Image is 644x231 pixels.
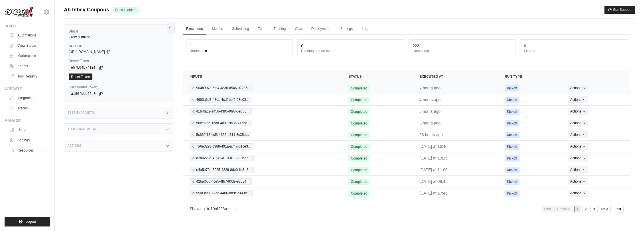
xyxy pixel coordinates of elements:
[190,85,335,91] a: View execution details for Id
[183,23,206,35] a: Executions
[190,143,335,150] a: View execution details for Id
[505,144,519,150] span: Kickoff
[69,29,168,34] label: Status
[568,85,588,91] button: Actions for execution
[604,6,635,14] button: Get Support
[419,167,448,172] time: August 21, 2025 at 11:00 GMT-3
[419,121,440,125] time: August 22, 2025 at 08:45 GMT-3
[190,120,253,126] span: Id: 56cef2e6-16ad-4037-9a86-7156c…
[568,155,588,162] button: Actions for execution
[419,109,440,114] time: August 22, 2025 at 11:00 GMT-3
[291,23,305,35] a: Chat
[554,206,573,212] span: Previous
[190,43,192,49] div: 1
[505,132,519,138] span: Kickoff
[190,97,251,103] span: Id: 4680a6d7-48c1-4cdf-bbf9-98d03…
[615,204,644,231] iframe: Chat Widget
[348,97,369,103] span: Completed
[301,43,303,49] div: 0
[505,190,519,197] span: Kickoff
[419,156,448,160] time: August 21, 2025 at 13:15 GMT-3
[17,148,34,153] span: Resources
[524,49,623,53] dt: Errored
[7,31,50,40] a: Automations
[419,132,443,137] time: August 21, 2025 at 17:45 GMT-3
[270,23,289,35] a: Training
[190,143,253,150] span: Id: 7a6e329b-c988-491a-a747-b1ce3…
[348,155,369,162] span: Completed
[229,23,252,35] a: Scheduling
[190,108,335,115] a: View execution details for Id
[210,207,215,211] span: 10
[190,167,335,173] a: View execution details for Id
[413,43,419,49] div: 222
[69,44,168,48] label: API URL
[190,206,237,212] p: Showing to of results
[25,219,36,224] span: Logout
[68,111,94,115] h3: Test Endpoints
[505,167,519,173] span: Kickoff
[7,41,50,50] a: Crew Studio
[542,206,623,212] nav: Pagination
[69,50,105,54] span: [URL][DOMAIN_NAME]
[348,120,369,126] span: Completed
[190,132,335,138] a: View execution details for Id
[582,206,589,212] a: 2
[568,143,588,150] button: Actions for execution
[419,86,440,90] time: August 22, 2025 at 15:30 GMT-3
[190,190,253,196] span: Id: 550f3ae1-52ed-4406-bb9c-a441b…
[337,23,356,35] a: Settings
[183,71,630,216] section: Crew executions table
[419,191,448,195] time: August 20, 2025 at 17:45 GMT-3
[69,59,168,63] label: Bearer Token
[7,51,50,60] a: Marketplace
[505,155,519,162] span: Kickoff
[69,35,168,39] div: Crew is online
[568,166,588,173] button: Actions for execution
[419,97,440,102] time: August 22, 2025 at 13:15 GMT-3
[498,71,561,82] th: Run Type
[7,125,50,134] a: Usage
[568,178,588,185] button: Actions for execution
[68,128,99,131] h3: Additional Details
[190,178,252,185] span: Id: 42baf65b-4ce5-4fb7-90de-93684…
[590,206,598,212] a: 3
[505,85,519,91] span: Kickoff
[419,144,448,149] time: August 21, 2025 at 16:40 GMT-3
[190,108,252,115] span: Id: 41b4fac2-a456-4395-9f98-5ed86…
[7,146,50,155] button: Resources
[190,155,254,161] span: Id: d2a0228d-4098-4013-a117-10bd5…
[69,64,98,71] code: e57b04b7410f
[505,120,519,126] span: Kickoff
[574,206,581,212] span: 1
[113,7,139,13] span: Crew is online
[190,178,335,185] a: View execution details for Id
[413,49,512,53] dt: Completed
[348,190,369,197] span: Completed
[190,167,254,173] span: Id: e4a5e79a-3025-4229-8de0-6a8e8…
[5,217,50,226] button: Logout
[190,190,335,196] a: View execution details for Id
[190,85,253,91] span: Id: 904b907b-5fb4-4e36-a546-972a5…
[524,43,526,49] div: 0
[568,96,588,103] button: Actions for execution
[419,179,448,184] time: August 21, 2025 at 08:45 GMT-3
[64,6,109,14] span: Ab Inbev Coupons
[568,131,588,138] button: Actions for execution
[69,91,98,97] code: a186fdbb6fa3
[348,132,369,138] span: Completed
[190,132,251,138] span: Id: 5c66f418-ccf3-4356-a311-3c35e…
[5,24,50,28] div: Build
[308,23,335,35] a: Deployments
[358,23,373,35] a: Logs
[348,179,369,185] span: Completed
[205,207,207,211] span: 1
[69,85,168,89] label: User Bearer Token
[505,179,519,185] span: Kickoff
[7,136,50,145] a: Settings
[413,71,498,82] th: Executed at
[348,85,369,91] span: Completed
[190,49,203,53] span: Running
[183,201,630,216] nav: Pagination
